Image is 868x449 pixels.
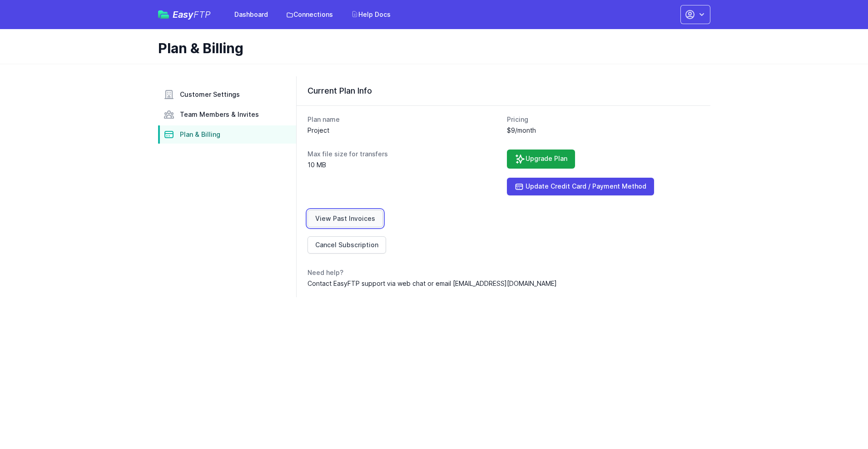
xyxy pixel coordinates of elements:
[158,10,169,19] img: easyftp_logo.png
[308,210,383,227] a: View Past Invoices
[507,178,654,195] a: Update Credit Card / Payment Method
[158,85,296,104] a: Customer Settings
[158,105,296,124] a: Team Members & Invites
[180,110,259,119] span: Team Members & Invites
[193,9,211,20] span: FTP
[180,130,220,139] span: Plan & Billing
[308,279,699,288] dd: Contact EasyFTP support via web chat or email [EMAIL_ADDRESS][DOMAIN_NAME]
[173,10,211,19] span: Easy
[308,126,500,135] dd: Project
[308,150,500,159] dt: Max file size for transfers
[158,125,296,144] a: Plan & Billing
[308,85,699,96] h3: Current Plan Info
[308,115,500,124] dt: Plan name
[180,90,240,99] span: Customer Settings
[158,40,703,56] h1: Plan & Billing
[281,6,338,23] a: Connections
[158,10,211,19] a: EasyFTP
[346,6,396,23] a: Help Docs
[308,236,386,254] a: Cancel Subscription
[507,115,699,124] dt: Pricing
[308,160,500,170] dd: 10 MB
[308,268,699,277] dt: Need help?
[229,6,273,23] a: Dashboard
[507,126,699,135] dd: $9/month
[507,150,575,169] a: Upgrade Plan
